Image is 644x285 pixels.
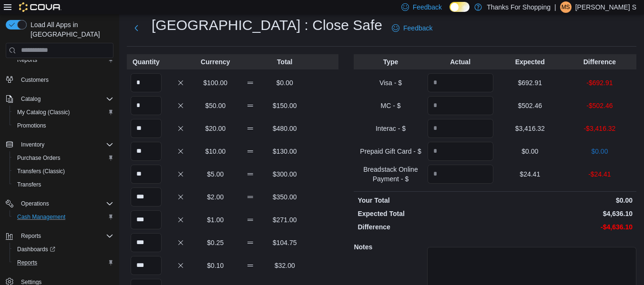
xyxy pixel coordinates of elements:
span: Reports [13,54,113,66]
h1: [GEOGRAPHIC_DATA] : Close Safe [152,16,382,35]
button: Customers [2,72,117,86]
p: Visa - $ [358,78,423,88]
p: $0.00 [497,147,563,156]
input: Quantity [131,96,162,115]
input: Quantity [131,73,162,92]
p: $692.91 [497,78,563,88]
p: $4,636.10 [497,209,633,218]
input: Quantity [428,96,493,115]
p: Quantity [131,57,162,67]
p: $3,416.32 [497,124,563,133]
p: $32.00 [269,261,300,270]
button: Transfers (Classic) [10,165,117,178]
p: Thanks For Shopping [487,1,551,13]
button: Reports [10,53,117,67]
a: My Catalog (Classic) [13,107,74,118]
span: Reports [13,257,113,268]
span: Catalog [17,93,113,105]
button: Purchase Orders [10,151,117,165]
span: Cash Management [13,211,113,223]
input: Quantity [131,119,162,138]
p: Total [269,57,300,67]
span: MS [562,1,570,13]
button: Reports [2,229,117,243]
p: $24.41 [497,169,563,179]
a: Promotions [13,120,50,131]
img: Cova [19,2,61,12]
span: Cash Management [17,213,65,221]
p: $300.00 [269,169,300,179]
input: Quantity [131,165,162,184]
p: $10.00 [200,147,231,156]
div: Meade S [560,1,572,13]
a: Reports [13,257,41,268]
p: $502.46 [497,101,563,110]
p: -$692.91 [567,78,633,88]
span: Catalog [21,95,41,103]
button: Cash Management [10,210,117,224]
input: Quantity [131,187,162,206]
span: Purchase Orders [13,152,113,164]
p: Your Total [358,196,493,205]
p: Actual [428,57,493,67]
p: $130.00 [269,147,300,156]
span: Dashboards [17,246,55,253]
input: Quantity [428,73,493,92]
span: Promotions [17,122,46,129]
span: Dashboards [13,244,113,255]
input: Quantity [428,165,493,184]
p: Expected [497,57,563,67]
p: Breadstack Online Payment - $ [358,165,423,184]
p: $350.00 [269,192,300,202]
p: $150.00 [269,101,300,110]
button: Operations [2,197,117,210]
span: Feedback [413,2,442,12]
button: My Catalog (Classic) [10,106,117,119]
span: My Catalog (Classic) [17,108,70,116]
button: Catalog [17,93,44,105]
p: $5.00 [200,169,231,179]
span: Dark Mode [450,12,450,12]
p: $0.00 [567,147,633,156]
p: $104.75 [269,238,300,247]
span: Transfers (Classic) [13,166,113,177]
p: MC - $ [358,101,423,110]
p: $50.00 [200,101,231,110]
p: $1.00 [200,215,231,225]
button: Catalog [2,92,117,106]
a: Purchase Orders [13,152,64,164]
span: Feedback [403,23,432,33]
button: Inventory [2,138,117,151]
p: -$502.46 [567,101,633,110]
span: Reports [17,56,37,64]
p: -$24.41 [567,169,633,179]
a: Transfers [13,179,45,190]
span: Reports [17,230,113,242]
p: Expected Total [358,209,493,218]
p: $271.00 [269,215,300,225]
p: $0.00 [269,78,300,88]
input: Quantity [131,256,162,275]
p: $100.00 [200,78,231,88]
button: Next [127,19,146,38]
a: Transfers (Classic) [13,166,69,177]
button: Reports [17,230,45,242]
span: Operations [17,198,113,209]
p: | [554,1,556,13]
p: $480.00 [269,124,300,133]
input: Quantity [428,119,493,138]
h5: Notes [354,237,425,256]
p: -$3,416.32 [567,124,633,133]
button: Operations [17,198,53,209]
p: $0.00 [497,196,633,205]
span: Customers [21,76,49,84]
span: Transfers (Classic) [17,167,65,175]
span: Operations [21,200,49,207]
span: My Catalog (Classic) [13,107,113,118]
p: Interac - $ [358,124,423,133]
p: Type [358,57,423,67]
a: Dashboards [10,243,117,256]
input: Dark Mode [450,2,470,12]
span: Promotions [13,120,113,131]
input: Quantity [131,142,162,161]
